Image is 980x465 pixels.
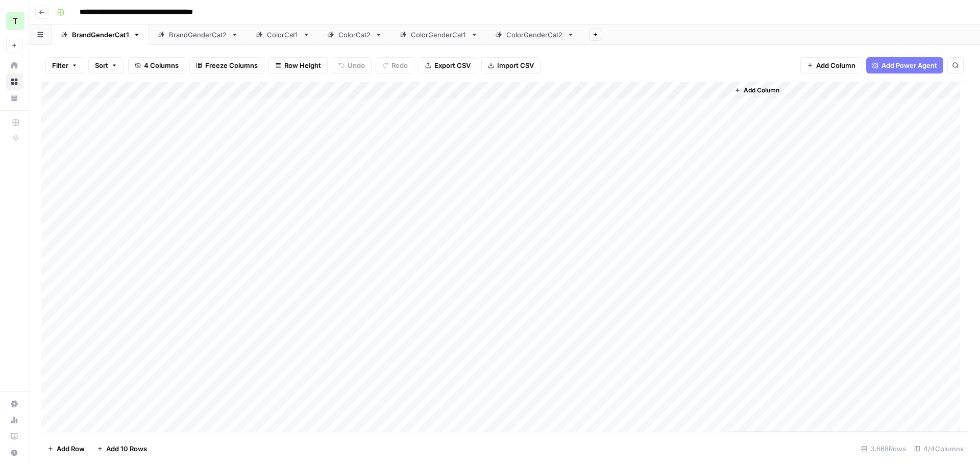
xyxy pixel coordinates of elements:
button: Add Column [800,57,862,74]
a: BrandGenderCat1 [52,25,149,45]
span: Freeze Columns [205,60,258,70]
div: BrandGenderCat2 [169,30,227,40]
a: Usage [6,412,22,428]
a: Settings [6,396,22,412]
a: Your Data [6,90,22,106]
button: Row Height [268,57,328,74]
div: 3,668 Rows [857,440,910,457]
span: Add Power Agent [881,60,937,70]
span: Redo [391,60,408,70]
a: Browse [6,74,22,90]
button: Export CSV [419,57,477,74]
div: BrandGenderCat1 [72,30,129,40]
a: BrandGenderCat2 [149,25,247,45]
button: Add 10 Rows [91,440,153,457]
span: Import CSV [497,60,534,70]
button: Sort [88,57,124,74]
a: ColorCat2 [318,25,391,45]
div: ColorGenderCat2 [506,30,563,40]
div: ColorCat1 [267,30,299,40]
a: ColorGenderCat2 [486,25,583,45]
button: Help + Support [6,445,22,461]
span: Sort [95,60,108,70]
button: Undo [332,57,372,74]
span: T [13,15,18,27]
a: ColorCat1 [247,25,318,45]
span: 4 Columns [144,60,179,70]
button: Freeze Columns [189,57,264,74]
span: Add 10 Rows [106,444,147,454]
button: Add Power Agent [866,57,943,74]
span: Export CSV [434,60,471,70]
span: Add Column [744,86,779,95]
button: 4 Columns [128,57,185,74]
span: Add Row [57,444,85,454]
span: Undo [348,60,365,70]
span: Add Column [816,60,855,70]
button: Filter [45,57,84,74]
button: Import CSV [481,57,541,74]
div: ColorGenderCat1 [411,30,467,40]
button: Workspace: TY SEO Team [6,8,22,34]
span: Row Height [284,60,321,70]
div: 4/4 Columns [910,440,968,457]
span: Filter [52,60,68,70]
a: Learning Hub [6,428,22,445]
a: Home [6,57,22,74]
div: ColorCat2 [338,30,371,40]
button: Redo [376,57,414,74]
button: Add Column [730,84,783,97]
a: ColorGenderCat1 [391,25,486,45]
button: Add Row [41,440,91,457]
